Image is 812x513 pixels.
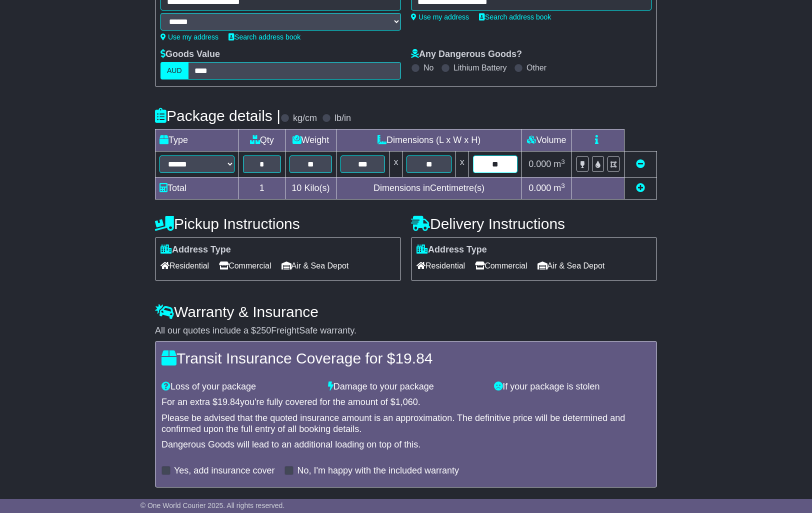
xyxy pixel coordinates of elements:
[389,151,402,177] td: x
[416,244,487,255] label: Address Type
[475,258,527,273] span: Commercial
[411,49,522,60] label: Any Dangerous Goods?
[521,129,571,151] td: Volume
[160,244,231,255] label: Address Type
[334,113,351,124] label: lb/in
[636,159,645,169] a: Remove this item
[293,113,317,124] label: kg/cm
[155,177,239,199] td: Total
[155,325,657,336] div: All our quotes include a $ FreightSafe warranty.
[453,63,507,72] label: Lithium Battery
[455,151,468,177] td: x
[553,159,565,169] span: m
[281,258,349,273] span: Air & Sea Depot
[156,381,323,392] div: Loss of your package
[140,501,285,509] span: © One World Courier 2025. All rights reserved.
[411,215,657,232] h4: Delivery Instructions
[161,397,650,408] div: For an extra $ you're fully covered for the amount of $ .
[155,107,280,124] h4: Package details |
[561,182,565,189] sup: 3
[479,13,551,21] a: Search address book
[174,465,274,476] label: Yes, add insurance cover
[636,183,645,193] a: Add new item
[160,62,188,79] label: AUD
[537,258,605,273] span: Air & Sea Depot
[256,325,271,335] span: 250
[526,63,546,72] label: Other
[155,215,401,232] h4: Pickup Instructions
[291,183,301,193] span: 10
[160,49,220,60] label: Goods Value
[155,129,239,151] td: Type
[416,258,465,273] span: Residential
[239,129,285,151] td: Qty
[423,63,433,72] label: No
[155,303,657,320] h4: Warranty & Insurance
[395,397,418,407] span: 1,060
[161,439,650,450] div: Dangerous Goods will lead to an additional loading on top of this.
[561,158,565,165] sup: 3
[161,350,650,366] h4: Transit Insurance Coverage for $
[336,177,522,199] td: Dimensions in Centimetre(s)
[297,465,459,476] label: No, I'm happy with the included warranty
[528,159,551,169] span: 0.000
[553,183,565,193] span: m
[395,350,432,366] span: 19.84
[285,129,336,151] td: Weight
[161,413,650,434] div: Please be advised that the quoted insurance amount is an approximation. The definitive price will...
[336,129,522,151] td: Dimensions (L x W x H)
[217,397,240,407] span: 19.84
[160,33,218,41] a: Use my address
[228,33,300,41] a: Search address book
[239,177,285,199] td: 1
[411,13,469,21] a: Use my address
[285,177,336,199] td: Kilo(s)
[323,381,489,392] div: Damage to your package
[219,258,271,273] span: Commercial
[160,258,209,273] span: Residential
[528,183,551,193] span: 0.000
[489,381,655,392] div: If your package is stolen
